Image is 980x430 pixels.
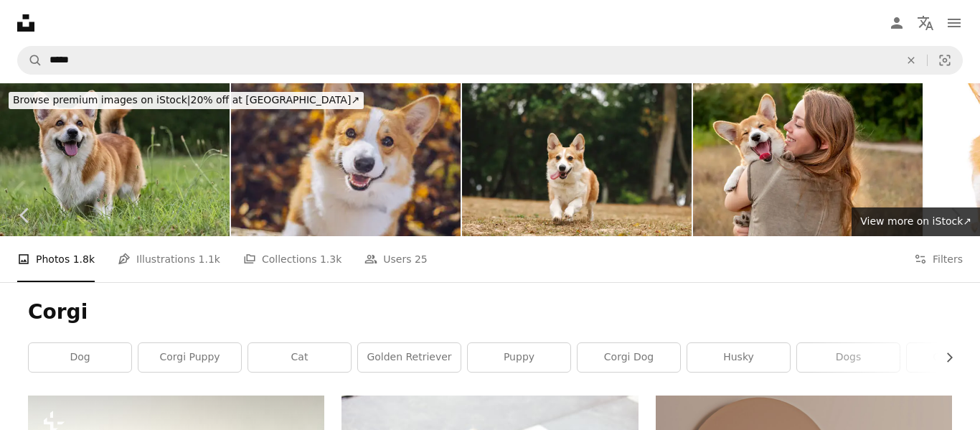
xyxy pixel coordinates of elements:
button: Menu [940,9,969,37]
button: Clear [895,47,927,74]
a: corgi puppy [138,343,241,372]
button: Language [911,9,940,37]
button: Visual search [928,47,962,74]
span: View more on iStock ↗ [860,215,971,227]
a: cat [248,343,351,372]
span: 25 [415,251,428,267]
a: Illustrations 1.1k [118,236,220,282]
img: Portrait: young woman with laughing corgi puppy, nature background [693,83,923,236]
a: View more on iStock↗ [852,207,980,236]
a: dogs [797,343,900,372]
span: 20% off at [GEOGRAPHIC_DATA] ↗ [13,94,359,106]
a: Users 25 [364,236,428,282]
a: puppy [468,343,570,372]
span: 1.1k [199,251,220,267]
a: Collections 1.3k [243,236,341,282]
a: Home — Unsplash [17,14,34,32]
img: Happy energetic pet Corgi dog running on grass in a nature park outdoors having fun playing [462,83,692,236]
button: scroll list to the right [936,343,952,372]
h1: Corgi [28,299,952,325]
a: corgi dog [578,343,680,372]
form: Find visuals sitewide [17,46,963,75]
button: Filters [914,236,963,282]
span: Browse premium images on iStock | [13,94,190,106]
a: golden retriever [358,343,461,372]
a: husky [687,343,790,372]
a: dog [29,343,131,372]
button: Search Unsplash [18,47,42,74]
span: 1.3k [320,251,341,267]
img: Happy corgi posing on a log in a sunlit autumn forest filled with colorful leaves [231,83,461,236]
a: Next [930,146,980,284]
a: Log in / Sign up [882,9,911,37]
